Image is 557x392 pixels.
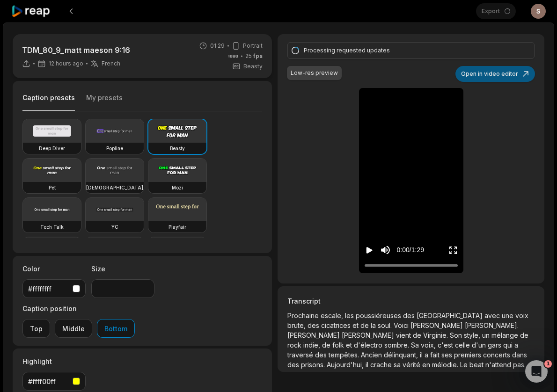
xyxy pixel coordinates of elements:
span: Virginie. [423,331,450,339]
span: voix, [421,341,438,349]
span: d'un [472,341,488,349]
span: vient [396,331,413,339]
p: TDM_80_9_matt maeson 9:16 [22,44,130,56]
div: #ffffffff [28,284,69,294]
span: pas. [513,361,526,369]
span: Prochaine [287,312,321,319]
h3: Deep Diver [39,145,65,152]
span: de [360,321,371,329]
span: il [420,351,425,359]
span: dans [512,351,527,359]
span: soul. [378,321,394,329]
span: des [287,361,301,369]
span: mélodie. [432,361,460,369]
span: qui [503,341,514,349]
span: [PERSON_NAME] [287,331,342,339]
h3: Tech Talk [40,223,64,231]
span: de [413,331,423,339]
span: les [345,312,356,319]
span: concerts [483,351,512,359]
span: crache [370,361,394,369]
h3: Mozi [172,184,183,191]
h3: Pet [49,184,56,191]
span: Voici [394,321,410,329]
span: en [422,361,432,369]
span: poussiéreuses [356,312,403,319]
span: une [502,312,515,319]
span: rock [287,341,303,349]
span: 12 hours ago [49,60,83,67]
h3: [DEMOGRAPHIC_DATA] [86,184,143,191]
span: un [482,331,491,339]
span: 1 [544,360,552,368]
span: vérité [403,361,422,369]
button: My presets [86,93,123,111]
span: a [514,341,518,349]
span: des [308,321,321,329]
span: tempêtes. [329,351,361,359]
h3: Playfair [169,223,186,231]
span: Son [450,331,464,339]
div: Low-res preview [291,69,338,77]
button: Bottom [97,319,135,338]
button: Caption presets [22,93,75,111]
span: Le [460,361,469,369]
span: voix [515,312,528,319]
span: premiers [454,351,483,359]
h3: Beasty [170,145,185,152]
span: délinquant, [384,351,420,359]
span: prisons. [301,361,327,369]
span: style, [464,331,482,339]
span: et [346,341,354,349]
span: d'électro [354,341,384,349]
div: 0:00 / 1:29 [397,245,424,255]
span: mélange [491,331,520,339]
span: brute, [287,321,308,329]
span: traversé [287,351,315,359]
span: [PERSON_NAME] [410,321,465,329]
button: Play video [365,241,374,259]
span: 25 [245,52,263,60]
span: de [520,331,528,339]
label: Size [91,264,154,274]
span: cicatrices [321,321,352,329]
span: n'attend [485,361,513,369]
span: 01:29 [210,42,225,50]
h3: Popline [106,145,123,152]
button: #ffffffff [22,279,86,298]
span: escale, [321,312,345,319]
span: de [322,341,332,349]
button: Top [22,319,50,338]
button: Enter Fullscreen [448,241,458,259]
span: indie, [303,341,322,349]
span: sombre. [384,341,411,349]
span: folk [332,341,346,349]
div: #ffff00ff [28,377,69,386]
span: et [352,321,360,329]
span: Sa [411,341,421,349]
button: Open in video editor [455,66,535,82]
span: French [102,60,120,67]
iframe: Intercom live chat [525,360,548,383]
span: fps [253,52,263,59]
span: Portrait [243,42,263,50]
span: il [366,361,370,369]
span: c'est [438,341,455,349]
span: celle [455,341,472,349]
span: Ancien [361,351,384,359]
span: beat [469,361,485,369]
span: Aujourd'hui, [327,361,366,369]
button: Mute sound [380,244,391,256]
span: a [425,351,430,359]
h3: YC [111,223,118,231]
span: la [371,321,378,329]
span: fait [430,351,441,359]
span: [GEOGRAPHIC_DATA] [417,312,484,319]
span: [PERSON_NAME]. [465,321,519,329]
label: Caption position [22,304,135,313]
span: avec [484,312,502,319]
span: ses [441,351,454,359]
button: Middle [55,319,92,338]
span: Beasty [243,62,263,71]
label: Highlight [22,356,86,366]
